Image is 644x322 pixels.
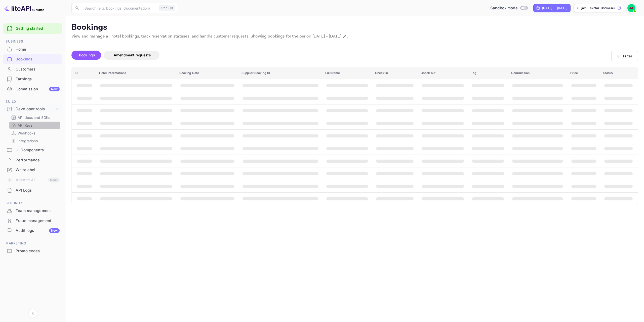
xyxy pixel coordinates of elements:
span: Bookings [79,53,95,57]
div: Audit logs [16,228,60,234]
a: Home [3,45,62,54]
th: Price [567,67,600,79]
div: UI Components [16,147,60,153]
div: Whitelabel [3,165,62,175]
th: Supplier Booking ID [238,67,323,79]
p: Webhooks [18,130,35,136]
div: Customers [3,64,62,74]
div: Performance [16,157,60,163]
a: Webhooks [11,130,58,136]
th: Tag [468,67,508,79]
div: Fraud management [3,216,62,226]
span: Build [3,99,62,104]
div: New [49,228,60,233]
div: Webhooks [9,129,60,137]
div: Integrations [9,137,60,145]
div: Team management [16,208,60,214]
th: Status [600,67,638,79]
div: Audit logsNew [3,226,62,236]
th: Hotel informations [96,67,176,79]
div: UI Components [3,145,62,155]
div: Getting started [3,23,62,34]
div: Promo codes [16,248,60,254]
p: View and manage all hotel bookings, track reservation statuses, and handle customer requests. Sho... [71,33,638,40]
span: Marketing [3,241,62,246]
a: API docs and SDKs [11,115,58,120]
button: Filter [611,51,638,61]
th: Booking Date [176,67,238,79]
div: account-settings tabs [71,51,611,60]
th: ID [72,67,96,79]
th: Check in [372,67,418,79]
a: API Keys [11,123,58,128]
div: API Logs [16,188,60,193]
button: Collapse navigation [28,309,37,318]
img: Jamil Akhtar [627,4,635,12]
p: jamil-akhtar-3soua.nui... [581,6,616,10]
button: Change date range [342,34,347,39]
div: Customers [16,66,60,72]
a: Getting started [16,26,60,31]
a: Integrations [11,138,58,144]
div: Home [3,45,62,54]
a: CommissionNew [3,84,62,94]
div: Developer tools [16,106,55,112]
div: Developer tools [3,105,62,114]
p: API Keys [18,123,32,128]
a: Audit logsNew [3,226,62,235]
div: API Keys [9,122,60,129]
a: Bookings [3,54,62,64]
div: Team management [3,206,62,216]
a: Whitelabel [3,165,62,174]
a: Fraud management [3,216,62,225]
th: Check out [418,67,468,79]
a: UI Components [3,145,62,155]
div: CommissionNew [3,84,62,94]
table: booking table [72,67,638,205]
a: Performance [3,155,62,165]
th: Commission [508,67,567,79]
span: Amendment requests [114,53,151,57]
div: [DATE] — [DATE] [542,6,567,10]
span: Security [3,200,62,206]
div: Home [16,47,60,52]
div: Whitelabel [16,167,60,173]
div: Promo codes [3,246,62,256]
p: Bookings [71,22,638,32]
span: Sandbox mode [490,5,518,11]
div: New [49,87,60,91]
a: API Logs [3,186,62,195]
a: Earnings [3,74,62,84]
a: Customers [3,64,62,74]
div: Ctrl+K [159,5,175,11]
div: Fraud management [16,218,60,224]
a: Team management [3,206,62,215]
span: [DATE] - [DATE] [312,34,341,39]
div: API docs and SDKs [9,114,60,121]
p: API docs and SDKs [18,115,50,120]
a: Promo codes [3,246,62,256]
div: Bookings [16,56,60,62]
img: LiteAPI logo [4,4,44,12]
p: Integrations [18,138,38,144]
th: Full Name [322,67,372,79]
div: Switch to Production mode [488,5,529,11]
div: Earnings [16,76,60,82]
div: Commission [16,86,60,92]
input: Search (e.g. bookings, documentation) [82,3,157,13]
span: Business [3,39,62,44]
